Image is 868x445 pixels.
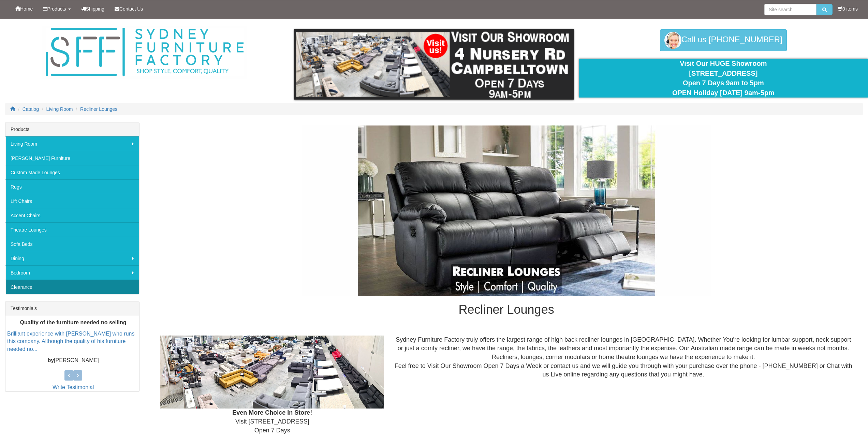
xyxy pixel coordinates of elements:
[5,237,139,251] a: Sofa Beds
[5,122,139,136] div: Products
[20,6,33,12] span: Home
[10,0,38,17] a: Home
[302,125,711,296] img: Recliner Lounges
[5,222,139,237] a: Theatre Lounges
[160,336,384,409] img: Showroom
[5,179,139,194] a: Rugs
[764,4,816,15] input: Site search
[5,136,139,151] a: Living Room
[47,357,54,363] b: by
[5,194,139,208] a: Lift Chairs
[5,265,139,280] a: Bedroom
[232,409,312,416] b: Even More Choice In Store!
[150,303,863,316] h1: Recliner Lounges
[47,6,66,12] span: Products
[76,0,110,17] a: Shipping
[109,0,148,17] a: Contact Us
[80,106,117,112] a: Recliner Lounges
[584,59,863,98] div: Visit Our HUGE Showroom [STREET_ADDRESS] Open 7 Days 9am to 5pm OPEN Holiday [DATE] 9am-5pm
[46,106,73,112] a: Living Room
[86,6,105,12] span: Shipping
[7,331,134,352] a: Brilliant experience with [PERSON_NAME] who runs this company. Although the quality of his furnit...
[20,320,127,325] b: Quality of the furniture needed no selling
[5,251,139,265] a: Dining
[155,336,389,435] div: Visit [STREET_ADDRESS] Open 7 Days
[294,29,573,100] img: showroom.gif
[23,106,39,112] a: Catalog
[838,5,858,12] li: 0 items
[5,151,139,165] a: [PERSON_NAME] Furniture
[5,165,139,179] a: Custom Made Lounges
[42,26,247,79] img: Sydney Furniture Factory
[389,336,857,380] div: Sydney Furniture Factory truly offers the largest range of high back recliner lounges in [GEOGRAP...
[38,0,76,17] a: Products
[5,208,139,222] a: Accent Chairs
[53,384,94,390] a: Write Testimonial
[119,6,143,12] span: Contact Us
[5,301,139,315] div: Testimonials
[7,357,139,365] p: [PERSON_NAME]
[5,280,139,294] a: Clearance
